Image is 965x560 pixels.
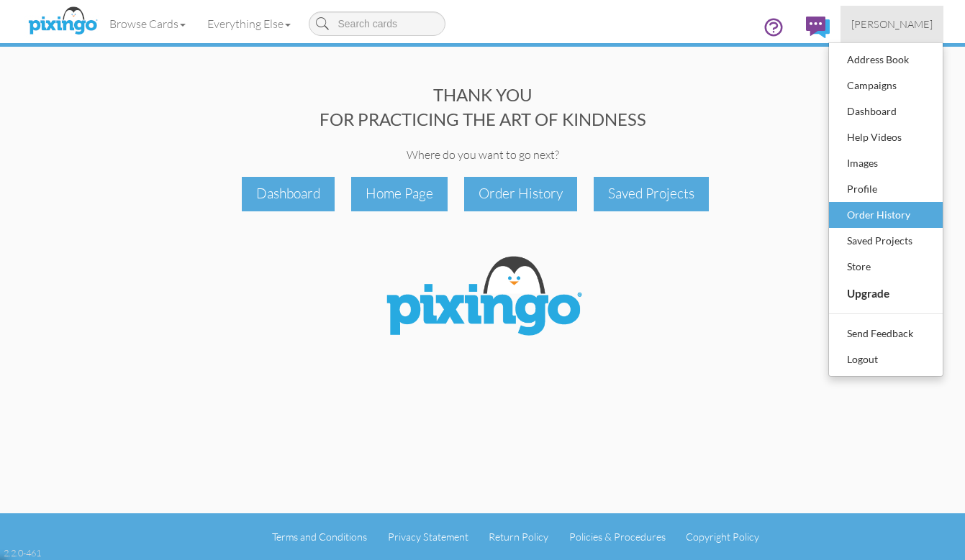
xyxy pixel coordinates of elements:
div: Logout [843,349,928,370]
div: THANK YOU FOR PRACTICING THE ART OF KINDNESS [22,83,943,132]
input: Search cards [309,12,445,36]
a: Everything Else [196,6,302,42]
a: Dashboard [829,98,943,124]
span: [PERSON_NAME] [851,18,933,30]
a: Policies & Procedures [569,531,666,543]
div: Saved Projects [843,230,928,252]
a: Copyright Policy [686,531,759,543]
img: Pixingo Logo [375,247,591,349]
a: Upgrade [829,280,943,307]
div: Store [843,256,928,277]
div: Help Videos [843,127,928,148]
a: Send Feedback [829,321,943,346]
div: Order History [843,204,928,226]
a: Terms and Conditions [272,531,367,543]
a: Store [829,254,943,280]
div: Upgrade [843,282,928,305]
a: Profile [829,176,943,202]
div: Campaigns [843,75,928,96]
div: Profile [843,178,928,200]
div: Address Book [843,49,928,70]
div: Where do you want to go next? [22,147,943,163]
a: Browse Cards [99,6,196,42]
a: Order History [829,202,943,228]
a: Privacy Statement [388,531,468,543]
img: pixingo logo [24,4,101,40]
a: [PERSON_NAME] [841,6,943,42]
div: 2.2.0-461 [4,546,41,559]
a: Address Book [829,47,943,73]
div: Dashboard [843,101,928,122]
div: Send Feedback [843,323,928,344]
a: Images [829,150,943,176]
div: Saved Projects [594,177,709,211]
a: Logout [829,346,943,372]
a: Return Policy [489,531,548,543]
a: Saved Projects [829,228,943,254]
div: Home Page [351,177,448,211]
div: Order History [464,177,577,211]
div: Dashboard [242,177,335,211]
a: Campaigns [829,73,943,98]
div: Images [843,152,928,174]
img: comments.svg [806,17,830,38]
a: Help Videos [829,124,943,150]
